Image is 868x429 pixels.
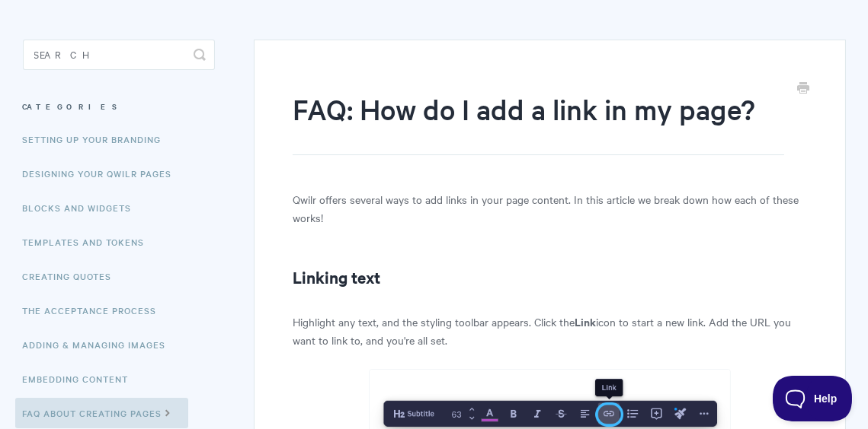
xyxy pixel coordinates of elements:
a: Blocks and Widgets [23,192,143,223]
a: The Acceptance Process [23,295,168,326]
h1: FAQ: How do I add a link in my page? [293,90,783,155]
h2: Linking text [293,265,806,289]
iframe: Toggle Customer Support [773,376,853,421]
a: Embedding Content [23,364,140,394]
p: Highlight any text, and the styling toolbar appears. Click the icon to start a new link. Add the ... [293,313,806,349]
strong: Link [575,313,596,329]
a: Designing Your Qwilr Pages [23,158,184,189]
a: Adding & Managing Images [23,329,178,360]
a: Templates and Tokens [23,227,156,257]
a: Setting up your Branding [23,124,173,154]
input: Search [23,40,216,70]
a: Print this Article [798,81,810,97]
a: Creating Quotes [23,261,123,291]
p: Qwilr offers several ways to add links in your page content. In this article we break down how ea... [293,190,806,227]
a: FAQ About Creating Pages [15,398,188,428]
h3: Categories [23,93,216,120]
